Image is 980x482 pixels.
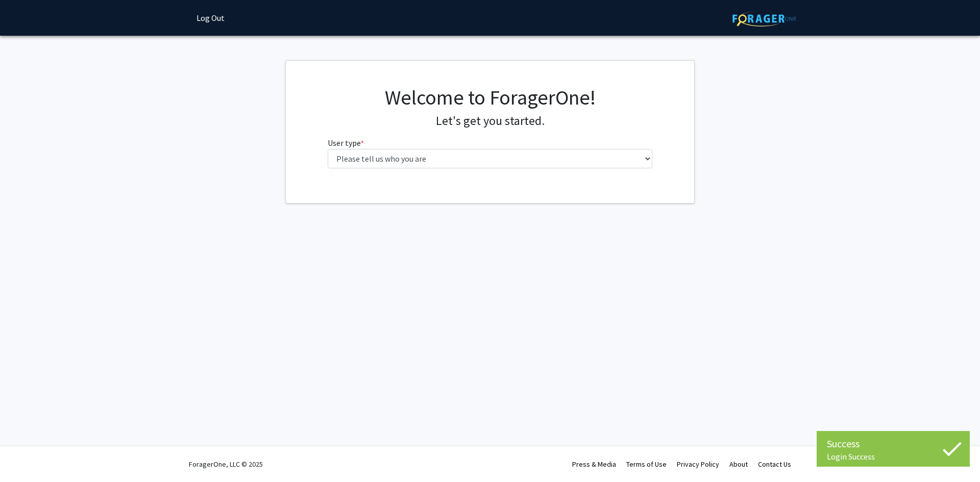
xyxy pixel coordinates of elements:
[677,460,719,469] a: Privacy Policy
[827,436,960,451] div: Success
[729,460,748,469] a: About
[758,460,791,469] a: Contact Us
[328,85,653,110] h1: Welcome to ForagerOne!
[626,460,667,469] a: Terms of Use
[328,137,364,149] label: User type
[732,11,796,27] img: ForagerOne Logo
[827,451,960,462] div: Login Success
[328,114,653,129] h4: Let's get you started.
[572,460,616,469] a: Press & Media
[189,446,263,482] div: ForagerOne, LLC © 2025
